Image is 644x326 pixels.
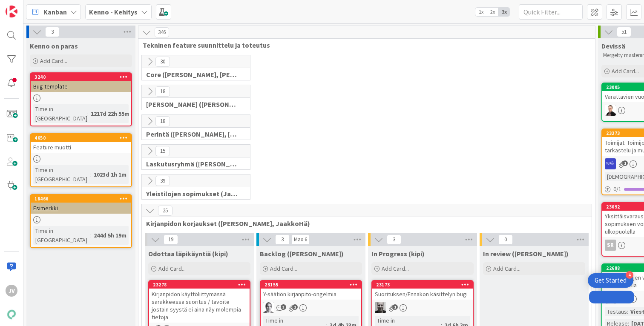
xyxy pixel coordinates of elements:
span: 346 [155,27,169,37]
span: : [87,109,89,118]
span: : [90,231,92,240]
div: SR [605,240,616,251]
div: 4 [626,271,633,279]
img: PH [263,302,274,313]
span: Halti (Sebastian, VilleH, Riikka, Antti, MikkoV, PetriH, PetriM) [146,100,239,109]
span: Kanban [43,7,67,17]
div: Time in [GEOGRAPHIC_DATA] [33,226,90,245]
div: Time in [GEOGRAPHIC_DATA] [33,104,87,123]
span: Add Card... [612,67,639,75]
span: Add Card... [158,265,186,272]
div: 23278 [149,281,250,289]
img: RS [605,158,616,169]
span: 3 [45,27,60,37]
span: Add Card... [40,57,67,65]
div: Get Started [595,276,627,285]
div: 18466 [34,196,131,202]
div: 23278Kirjanpidon käyttöliittymässä sarakkeessa suoritus / tavoite jostain syystä ei aina näy mole... [149,281,250,323]
span: In review (kipi) [483,249,569,258]
img: JH [375,302,386,313]
span: Add Card... [382,265,409,272]
div: Bug template [31,81,131,92]
span: 18 [155,116,170,126]
div: 4650 [31,134,131,142]
span: 3 [387,234,401,245]
div: Feature muotti [31,142,131,153]
span: 3 [275,234,290,245]
a: 4650Feature muottiTime in [GEOGRAPHIC_DATA]:1023d 1h 1m [30,133,132,187]
div: Y-säätiön kirjanpito-ongelmia [261,289,361,300]
div: 23173Suorituksen/Ennakon käsittelyn bugi [372,281,473,300]
div: JV [6,285,17,297]
div: 23173 [372,281,473,289]
span: 3x [498,8,510,16]
span: Tekninen feature suunnittelu ja toteutus [143,41,584,49]
span: 30 [155,57,170,67]
span: Laskutusryhmä (Antti, Keijo) [146,160,239,168]
div: Suorituksen/Ennakon käsittelyn bugi [372,289,473,300]
div: 4650 [34,135,131,141]
div: 244d 5h 19m [92,231,129,240]
span: In Progress (kipi) [371,249,425,258]
div: Esimerkki [31,203,131,214]
div: 3240 [31,73,131,81]
input: Quick Filter... [519,4,583,20]
img: VP [605,105,616,116]
span: Devissä [601,42,625,50]
div: 23155 [261,281,361,289]
div: 3240 [34,74,131,80]
img: avatar [6,309,17,320]
span: Backlog (kipi) [260,249,344,258]
div: 4650Feature muotti [31,134,131,153]
span: Add Card... [493,265,520,272]
span: 3 [281,304,286,310]
span: 1x [475,8,487,16]
div: Open Get Started checklist, remaining modules: 4 [588,273,633,288]
a: 3240Bug templateTime in [GEOGRAPHIC_DATA]:1217d 22h 55m [30,72,132,126]
div: 23278 [153,282,250,288]
b: Kenno - Kehitys [89,8,138,16]
span: Odottaa läpikäyntiä (kipi) [148,249,228,258]
span: 25 [158,206,172,216]
div: 1217d 22h 55m [89,109,132,118]
span: Core (Pasi, Jussi, JaakkoHä, Jyri, Leo, MikkoK, Väinö, MattiH) [146,70,239,79]
span: 0 / 1 [613,185,621,194]
div: 3240Bug template [31,73,131,92]
span: Kirjanpidon korjaukset (Jussi, JaakkoHä) [146,219,581,228]
div: JH [372,302,473,313]
span: 18 [155,86,170,97]
div: 23173 [376,282,473,288]
span: 1 [392,304,398,310]
span: 39 [155,176,170,186]
div: Testaus [605,307,627,316]
div: 23155Y-säätiön kirjanpito-ongelmia [261,281,361,300]
div: Kirjanpidon käyttöliittymässä sarakkeessa suoritus / tavoite jostain syystä ei aina näy molempia ... [149,289,250,323]
span: 1 [622,160,628,166]
div: Time in [GEOGRAPHIC_DATA] [33,165,90,184]
span: 1 [292,304,298,310]
div: 18466Esimerkki [31,195,131,214]
div: PH [261,302,361,313]
span: 51 [617,27,631,37]
div: 18466 [31,195,131,203]
div: 23155 [264,282,361,288]
span: : [90,170,92,179]
span: Add Card... [270,265,297,272]
div: 1023d 1h 1m [92,170,129,179]
span: 2x [487,8,498,16]
div: Max 6 [294,237,307,242]
span: 0 [498,234,513,245]
span: Perintä (Jaakko, PetriH, MikkoV, Pasi) [146,130,239,138]
span: Kenno on paras [30,42,78,50]
span: 19 [164,234,178,245]
img: Visit kanbanzone.com [6,6,17,17]
span: : [627,307,628,316]
span: 15 [155,146,170,156]
span: Yleistilojen sopimukset (Jaakko, VilleP, TommiL, Simo) [146,189,239,198]
a: 18466EsimerkkiTime in [GEOGRAPHIC_DATA]:244d 5h 19m [30,194,132,248]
